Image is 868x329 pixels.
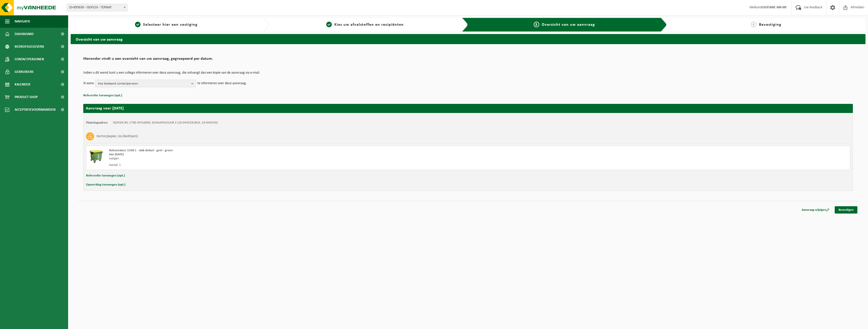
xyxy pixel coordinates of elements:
[109,153,124,156] strong: Van [DATE]
[15,40,44,53] span: Bedrijfsgegevens
[15,78,30,91] span: Kalender
[98,80,189,87] span: Kies bestaand contactpersoon
[15,66,34,78] span: Gebruikers
[67,4,127,11] span: 10-895630 - ISOFLEX - TERNAT
[109,163,488,167] div: Aantal: 1
[197,80,247,87] p: te informeren over deze aanvraag.
[71,34,865,44] h2: Overzicht van uw aanvraag
[109,157,488,161] div: Ledigen
[86,106,124,110] strong: Aanvraag voor [DATE]
[334,23,404,27] span: Kies uw afvalstoffen en recipiënten
[83,80,94,87] p: Ik wens
[761,6,786,9] strong: SOUFIANE AM-MI
[751,22,756,27] span: 4
[86,182,125,188] button: Opmerking toevoegen (opt.)
[86,121,108,124] strong: Plaatsingsadres:
[835,206,857,214] a: Bevestigen
[86,172,125,179] button: Referentie toevoegen (opt.)
[15,28,34,40] span: Dashboard
[83,71,853,75] p: Indien u dit wenst kunt u een collega informeren over deze aanvraag, die ontvangt dan een kopie v...
[15,91,38,103] span: Product Shop
[73,22,259,28] a: 1Selecteer hier een vestiging
[95,80,196,87] button: Kies bestaand contactpersoon
[759,23,781,27] span: Bevestiging
[15,53,44,66] span: Contactpersonen
[542,23,595,27] span: Overzicht van uw aanvraag
[143,23,198,27] span: Selecteer hier een vestiging
[272,22,458,28] a: 2Kies uw afvalstoffen en recipiënten
[135,22,141,27] span: 1
[83,57,853,64] h2: Hieronder vindt u een overzicht van uw aanvraag, gegroepeerd per datum.
[15,103,56,116] span: Acceptatievoorwaarden
[534,22,539,27] span: 3
[798,206,833,214] a: Aanvraag wijzigen
[89,148,104,164] img: WB-1100-HPE-GN-50.png
[326,22,332,27] span: 2
[109,149,173,152] span: Rolcontainer 1100 L - vlak deksel - geel - groen
[15,15,30,28] span: Navigatie
[113,121,218,125] td: ISOFLEX BV, 1790 AFFLIGEM, SCHAAPSCHUUR 2 (10-944559/BUS, 10-944559)
[67,4,127,11] span: 10-895630 - ISOFLEX - TERNAT
[97,132,138,140] h3: Karton/papier, los (bedrijven)
[83,92,122,99] button: Referentie toevoegen (opt.)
